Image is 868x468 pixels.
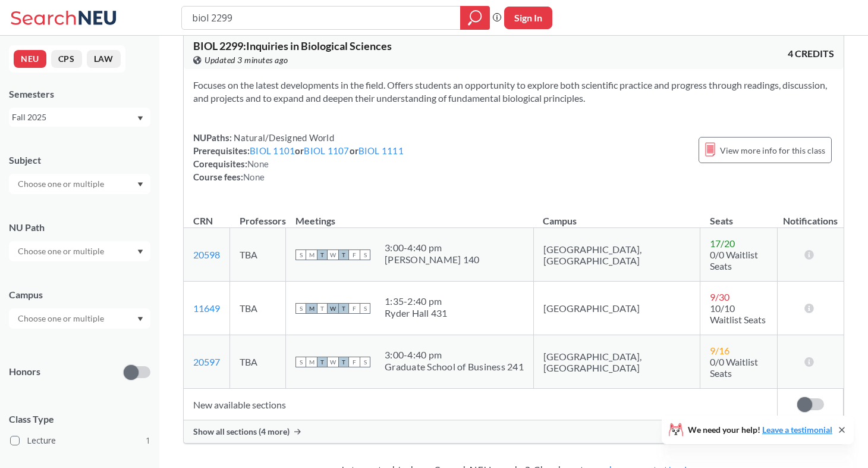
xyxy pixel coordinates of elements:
[385,242,479,254] div: 3:00 - 4:40 pm
[137,249,143,254] svg: Dropdown arrow
[338,303,349,314] span: T
[710,345,729,356] span: 9 / 16
[10,433,150,448] label: Lecture
[205,54,288,67] span: Updated 3 minutes ago
[243,171,265,182] span: None
[349,357,360,367] span: F
[137,116,143,121] svg: Dropdown arrow
[12,111,136,124] div: Fall 2025
[385,254,479,266] div: [PERSON_NAME] 140
[338,357,349,367] span: T
[460,6,490,30] div: magnifying glass
[295,303,306,314] span: S
[230,228,286,282] td: TBA
[191,8,452,28] input: Class, professor, course number, "phrase"
[193,426,290,437] span: Show all sections (4 more)
[286,202,534,228] th: Meetings
[193,214,213,227] div: CRN
[788,47,834,60] span: 4 CREDITS
[360,303,370,314] span: S
[230,202,286,228] th: Professors
[710,249,758,272] span: 0/0 Waitlist Seats
[230,335,286,389] td: TBA
[193,249,220,260] a: 20598
[193,131,404,183] div: NUPaths: Prerequisites: or or Corequisites: Course fees:
[12,177,112,191] input: Choose one or multiple
[688,426,832,434] span: We need your help!
[9,308,150,329] div: Dropdown arrow
[193,356,220,367] a: 20597
[328,249,338,260] span: W
[533,202,700,228] th: Campus
[338,249,349,260] span: T
[184,420,844,443] div: Show all sections (4 more)
[12,244,112,258] input: Choose one or multiple
[710,291,729,302] span: 9 / 30
[87,50,121,68] button: LAW
[720,143,825,158] span: View more info for this class
[710,302,766,325] span: 10/10 Waitlist Seats
[700,202,778,228] th: Seats
[295,249,306,260] span: S
[349,303,360,314] span: F
[385,349,524,361] div: 3:00 - 4:40 pm
[360,249,370,260] span: S
[533,282,700,335] td: [GEOGRAPHIC_DATA]
[317,357,328,367] span: T
[9,288,150,301] div: Campus
[468,10,482,26] svg: magnifying glass
[317,249,328,260] span: T
[349,249,360,260] span: F
[306,249,317,260] span: M
[232,132,334,143] span: Natural/Designed World
[317,303,328,314] span: T
[304,145,349,156] a: BIOL 1107
[328,357,338,367] span: W
[358,145,404,156] a: BIOL 1111
[385,361,524,373] div: Graduate School of Business 241
[9,241,150,261] div: Dropdown arrow
[9,174,150,194] div: Dropdown arrow
[710,356,758,379] span: 0/0 Waitlist Seats
[193,302,220,314] a: 11649
[230,282,286,335] td: TBA
[184,389,778,420] td: New available sections
[385,295,448,307] div: 1:35 - 2:40 pm
[193,79,834,105] section: Focuses on the latest developments in the field. Offers students an opportunity to explore both s...
[51,50,82,68] button: CPS
[385,307,448,319] div: Ryder Hall 431
[193,39,392,52] span: BIOL 2299 : Inquiries in Biological Sciences
[533,335,700,389] td: [GEOGRAPHIC_DATA], [GEOGRAPHIC_DATA]
[533,228,700,282] td: [GEOGRAPHIC_DATA], [GEOGRAPHIC_DATA]
[9,88,150,101] div: Semesters
[710,238,735,249] span: 17 / 20
[360,357,370,367] span: S
[137,182,143,187] svg: Dropdown arrow
[247,158,269,169] span: None
[504,7,552,29] button: Sign In
[9,154,150,167] div: Subject
[14,50,46,68] button: NEU
[778,202,844,228] th: Notifications
[9,221,150,234] div: NU Path
[12,311,112,326] input: Choose one or multiple
[9,365,40,379] p: Honors
[137,317,143,322] svg: Dropdown arrow
[762,425,832,435] a: Leave a testimonial
[306,357,317,367] span: M
[146,434,150,447] span: 1
[306,303,317,314] span: M
[9,413,150,426] span: Class Type
[328,303,338,314] span: W
[9,108,150,127] div: Fall 2025Dropdown arrow
[295,357,306,367] span: S
[250,145,295,156] a: BIOL 1101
